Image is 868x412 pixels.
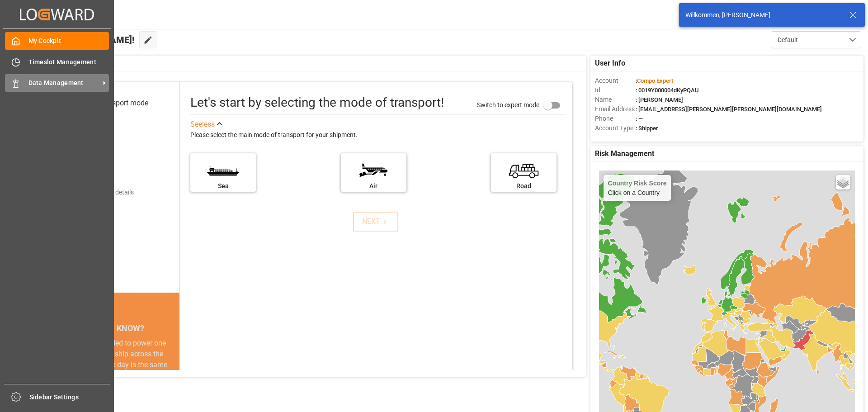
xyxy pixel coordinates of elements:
[636,115,643,122] span: : —
[190,119,215,130] div: See less
[636,87,699,94] span: : 0019Y000004dKyPQAU
[60,338,169,403] div: The energy needed to power one large container ship across the ocean in a single day is the same ...
[495,181,552,191] div: Road
[595,114,636,123] span: Phone
[345,181,402,191] div: Air
[608,180,667,187] h4: Country Risk Score
[836,175,850,189] a: Layers
[637,77,673,84] span: Compo Expert
[190,93,444,112] div: Let's start by selecting the mode of transport!
[477,101,539,108] span: Switch to expert mode
[595,104,636,114] span: Email Address
[636,96,683,103] span: : [PERSON_NAME]
[190,130,566,141] div: Please select the main mode of transport for your shipment.
[595,85,636,95] span: Id
[636,125,658,132] span: : Shipper
[595,95,636,104] span: Name
[362,216,390,227] div: NEXT
[5,32,109,50] a: My Cockpit
[28,78,100,88] span: Data Management
[353,212,398,232] button: NEXT
[38,31,135,48] span: Hello [PERSON_NAME]!
[595,123,636,133] span: Account Type
[778,35,798,45] span: Default
[28,36,109,46] span: My Cockpit
[595,148,654,159] span: Risk Management
[29,393,110,402] span: Sidebar Settings
[5,53,109,71] a: Timeslot Management
[28,57,109,67] span: Timeslot Management
[595,76,636,85] span: Account
[595,58,625,69] span: User Info
[608,180,667,196] div: Click on a Country
[49,319,179,338] div: DID YOU KNOW?
[195,181,251,191] div: Sea
[636,77,673,84] span: :
[636,106,822,113] span: : [EMAIL_ADDRESS][PERSON_NAME][PERSON_NAME][DOMAIN_NAME]
[685,10,841,20] div: Willkommen, [PERSON_NAME]
[771,31,861,48] button: open menu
